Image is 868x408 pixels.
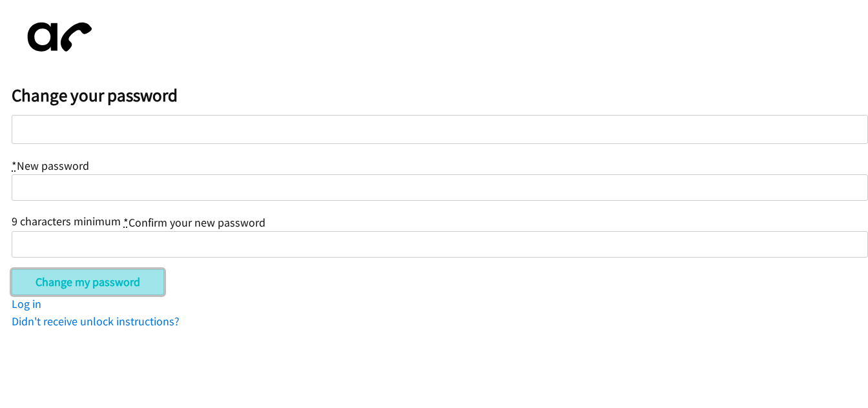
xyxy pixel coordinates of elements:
[123,215,265,230] label: Confirm your new password
[12,158,17,173] abbr: required
[12,85,868,107] h2: Change your password
[12,214,121,229] span: 9 characters minimum
[12,314,180,329] a: Didn't receive unlock instructions?
[12,12,102,63] img: aphone-8a226864a2ddd6a5e75d1ebefc011f4aa8f32683c2d82f3fb0802fe031f96514.svg
[12,296,41,311] a: Log in
[123,215,129,230] abbr: required
[12,158,89,173] label: New password
[12,269,164,295] input: Change my password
